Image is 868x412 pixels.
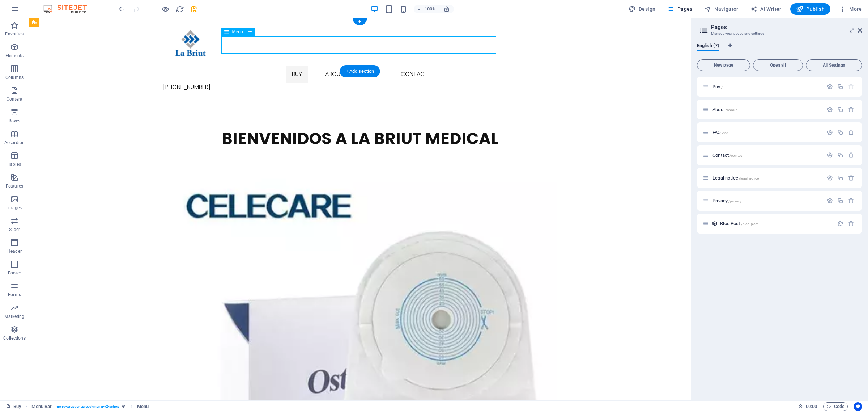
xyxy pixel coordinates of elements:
p: Elements [5,53,24,59]
a: Click to cancel selection. Double-click to open Pages [6,402,21,411]
span: All Settings [809,63,859,67]
div: Settings [827,175,833,181]
div: Settings [827,198,833,204]
nav: breadcrumb [31,402,149,411]
button: Click here to leave preview mode and continue editing [161,5,170,13]
p: Accordion [4,140,25,146]
span: /legal-notice [739,176,759,180]
div: + Add section [340,65,380,77]
button: undo [118,5,126,13]
span: Click to select. Double-click to edit [31,402,52,411]
span: English (7) [697,41,719,51]
span: /faq [722,131,729,135]
span: 00 00 [806,402,817,411]
button: New page [697,59,750,71]
p: Footer [8,270,21,276]
span: Click to open page [712,175,759,181]
div: Duplicate [837,198,843,204]
p: Features [6,183,23,189]
button: Pages [664,3,695,15]
p: Favorites [5,31,24,37]
span: . menu-wrapper .preset-menu-v2-ashop [55,402,119,411]
div: Remove [848,198,854,204]
span: Open all [756,63,800,67]
span: Click to open page [712,107,737,112]
div: Contact/contact [710,153,823,157]
div: Settings [837,220,843,227]
div: Duplicate [837,106,843,113]
div: Privacy/privacy [710,198,823,203]
div: + [353,18,367,25]
button: Usercentrics [854,402,862,411]
span: /privacy [728,199,741,203]
p: Forms [8,292,21,298]
div: The startpage cannot be deleted [848,84,854,90]
div: Blog Post/blog-post [718,221,834,226]
i: This element is a customizable preset [122,404,125,408]
span: Publish [796,5,825,13]
span: More [839,5,862,13]
div: Settings [827,106,833,113]
button: AI Writer [747,3,784,15]
span: Menu [232,30,243,34]
span: Click to open page [720,221,758,226]
button: 100% [414,5,439,13]
div: Design (Ctrl+Alt+Y) [626,3,659,15]
div: Duplicate [837,84,843,90]
p: Collections [3,335,25,341]
div: Remove [848,220,854,227]
button: save [190,5,199,13]
button: More [836,3,865,15]
p: Boxes [9,118,21,124]
span: : [811,404,812,409]
span: New page [700,63,747,67]
div: Remove [848,175,854,181]
button: All Settings [806,59,862,71]
div: Settings [827,84,833,90]
i: Undo: Change text (Ctrl+Z) [118,5,126,13]
span: /about [726,108,737,112]
p: Marketing [4,314,24,319]
span: /contact [729,154,743,157]
span: Code [826,402,844,411]
span: Click to open page [712,84,723,89]
i: On resize automatically adjust zoom level to fit chosen device. [443,6,450,12]
span: Design [629,5,656,13]
i: Reload page [176,5,184,13]
span: Pages [667,5,692,13]
button: Code [823,402,848,411]
div: Settings [827,129,833,135]
h6: Session time [798,402,817,411]
button: Navigator [701,3,741,15]
div: Remove [848,106,854,113]
span: /blog-post [741,222,758,226]
span: Click to open page [712,198,741,203]
div: Duplicate [837,152,843,158]
div: Remove [848,152,854,158]
span: Click to select. Double-click to edit [137,402,149,411]
button: Open all [753,59,803,71]
p: Columns [5,75,24,80]
p: Slider [9,227,20,232]
p: Tables [8,161,21,167]
div: Duplicate [837,175,843,181]
img: Editor Logo [42,5,96,13]
h3: Manage your pages and settings [711,30,848,37]
div: This layout is used as a template for all items (e.g. a blog post) of this collection. The conten... [712,220,718,227]
i: Save (Ctrl+S) [190,5,199,13]
div: FAQ/faq [710,130,823,135]
p: Header [7,248,22,254]
div: Buy/ [710,84,823,89]
div: Settings [827,152,833,158]
div: Language Tabs [697,43,862,56]
div: Remove [848,129,854,135]
span: Click to open page [712,130,728,135]
div: Legal notice/legal-notice [710,176,823,180]
div: Duplicate [837,129,843,135]
span: Click to open page [712,152,743,158]
span: Navigator [704,5,739,13]
button: Design [626,3,659,15]
h6: 100% [425,5,436,13]
span: / [721,85,723,89]
h2: Pages [711,24,862,30]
